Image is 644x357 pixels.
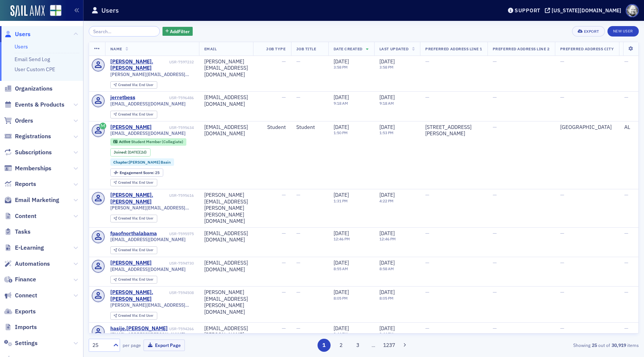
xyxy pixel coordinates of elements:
[4,260,50,268] a: Automations
[4,180,36,188] a: Reports
[383,339,396,352] button: 1237
[162,27,193,36] button: AddFilter
[379,296,394,301] time: 8:05 PM
[624,230,628,237] span: —
[425,192,429,198] span: —
[169,326,194,331] div: USR-7594266
[110,230,157,237] a: fpaofnorthalabama
[118,112,139,117] span: Created Via :
[560,230,564,237] span: —
[136,95,194,100] div: USR-7596486
[334,46,363,51] span: Date Created
[560,46,614,51] span: Preferred Address City
[118,181,154,185] div: End User
[4,244,44,252] a: E-Learning
[572,26,604,37] button: Export
[624,94,628,101] span: —
[334,58,349,65] span: [DATE]
[169,290,194,295] div: USR-7594508
[110,59,168,72] div: [PERSON_NAME].[PERSON_NAME]
[493,289,497,296] span: —
[15,85,53,93] span: Organizations
[334,289,349,296] span: [DATE]
[351,339,364,352] button: 3
[334,124,349,130] span: [DATE]
[425,124,482,137] div: [STREET_ADDRESS][PERSON_NAME]
[425,230,429,237] span: —
[204,46,217,51] span: Email
[119,139,131,144] span: Active
[15,244,44,252] span: E-Learning
[153,125,194,130] div: USR-7595634
[266,46,285,51] span: Job Type
[560,124,614,131] div: [GEOGRAPHIC_DATA]
[118,314,154,318] div: End User
[334,130,348,135] time: 1:50 PM
[131,139,183,144] span: Student Member (Collegiate)
[610,342,627,348] strong: 30,919
[493,192,497,198] span: —
[334,236,350,241] time: 12:46 PM
[515,7,540,14] div: Support
[334,259,349,266] span: [DATE]
[4,275,36,284] a: Finance
[110,124,152,131] a: [PERSON_NAME]
[493,325,497,332] span: —
[334,331,348,337] time: 3:44 PM
[379,289,395,296] span: [DATE]
[15,260,50,268] span: Automations
[204,192,248,225] div: [PERSON_NAME][EMAIL_ADDRESS][PERSON_NAME][PERSON_NAME][DOMAIN_NAME]
[296,192,300,198] span: —
[4,323,37,331] a: Imports
[15,66,55,73] a: User Custom CPE
[110,111,157,119] div: Created Via: End User
[110,325,168,332] a: hasije.[PERSON_NAME]
[4,212,37,220] a: Content
[15,307,36,316] span: Exports
[110,148,151,157] div: Joined: 2025-08-19 00:00:00
[4,196,59,204] a: Email Marketing
[379,192,395,198] span: [DATE]
[334,266,348,271] time: 8:55 AM
[379,236,396,241] time: 12:46 PM
[118,248,154,252] div: End User
[379,46,408,51] span: Last Updated
[110,179,157,187] div: Created Via: End User
[110,168,163,177] div: Engagement Score: 25
[110,94,135,101] a: jerretbess
[10,5,45,17] img: SailAMX
[4,101,64,109] a: Events & Products
[282,94,286,101] span: —
[493,46,550,51] span: Preferred Address Line 2
[560,192,564,198] span: —
[118,113,154,117] div: End User
[425,259,429,266] span: —
[379,331,394,337] time: 3:44 PM
[128,150,147,155] div: (2d)
[296,289,300,296] span: —
[296,94,300,101] span: —
[368,342,379,348] span: …
[334,339,347,352] button: 2
[560,94,564,101] span: —
[110,192,168,205] div: [PERSON_NAME].[PERSON_NAME]
[560,289,564,296] span: —
[4,132,51,140] a: Registrations
[113,139,183,144] a: Active Student Member (Collegiate)
[110,289,168,302] a: [PERSON_NAME].[PERSON_NAME]
[114,150,128,155] span: Joined :
[15,228,31,236] span: Tasks
[110,266,186,272] span: [EMAIL_ADDRESS][DOMAIN_NAME]
[425,94,429,101] span: —
[4,339,38,347] a: Settings
[334,64,348,70] time: 3:58 PM
[50,5,61,16] img: SailAMX
[204,59,248,78] div: [PERSON_NAME][EMAIL_ADDRESS][DOMAIN_NAME]
[4,85,53,93] a: Organizations
[204,260,248,273] div: [EMAIL_ADDRESS][DOMAIN_NAME]
[113,160,171,165] a: Chapter:[PERSON_NAME] Basin
[15,275,36,284] span: Finance
[379,124,395,130] span: [DATE]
